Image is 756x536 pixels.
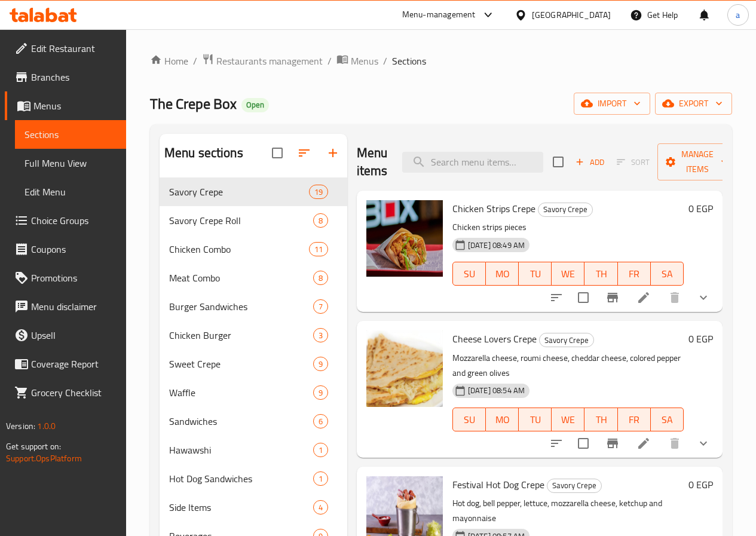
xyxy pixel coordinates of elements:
p: Mozzarella cheese, roumi cheese, cheddar cheese, colored pepper and green olives [452,351,684,381]
button: FR [618,262,651,286]
button: show more [689,429,718,458]
div: items [313,443,328,457]
span: Sections [25,127,117,142]
div: items [309,185,328,199]
span: 8 [314,215,328,226]
button: Add [571,153,609,171]
span: Manage items [667,147,728,177]
button: TU [519,408,552,431]
div: Savory Crepe [538,203,593,217]
div: items [313,414,328,428]
button: sort-choices [542,283,571,312]
a: Edit menu item [636,290,651,305]
span: 11 [310,244,328,255]
div: items [313,357,328,371]
span: SA [656,411,679,428]
span: Menu disclaimer [31,299,117,314]
button: MO [486,408,519,431]
div: Sandwiches6 [160,407,347,436]
button: delete [660,429,689,458]
span: Select to update [571,431,596,456]
img: Cheese Lovers Crepe [366,330,443,407]
div: Savory Crepe [547,479,602,493]
span: 9 [314,387,328,399]
span: Grocery Checklist [31,385,117,400]
button: TH [584,408,617,431]
span: Meat Combo [169,271,313,285]
button: import [574,93,650,115]
span: Select all sections [265,140,290,166]
a: Coupons [5,235,126,264]
svg: Show Choices [696,290,711,305]
div: Chicken Combo11 [160,235,347,264]
div: Chicken Burger [169,328,313,342]
span: 7 [314,301,328,313]
button: SA [651,408,684,431]
div: Savory Crepe Roll [169,213,313,228]
h6: 0 EGP [688,476,713,493]
button: MO [486,262,519,286]
a: Branches [5,63,126,91]
span: Upsell [31,328,117,342]
div: Burger Sandwiches7 [160,292,347,321]
a: Promotions [5,264,126,292]
div: Savory Crepe Roll8 [160,206,347,235]
span: Chicken Combo [169,242,309,256]
span: SU [458,411,481,428]
span: TU [524,265,547,283]
span: Coupons [31,242,117,256]
span: Select section [546,149,571,174]
span: TH [589,265,613,283]
span: Savory Crepe [540,333,593,347]
button: Add section [319,139,347,167]
a: Sections [15,120,126,149]
div: Menu-management [402,8,476,22]
span: FR [623,411,646,428]
a: Upsell [5,321,126,350]
span: Savory Crepe [169,185,309,199]
button: Branch-specific-item [598,283,627,312]
span: Hawawshi [169,443,313,457]
div: items [313,500,328,514]
span: Sort sections [290,139,319,167]
a: Menus [5,91,126,120]
div: Hawawshi1 [160,436,347,464]
span: Waffle [169,385,313,400]
span: TH [589,411,613,428]
a: Menus [336,53,378,69]
button: Branch-specific-item [598,429,627,458]
div: Savory Crepe [539,333,594,347]
div: Open [241,98,269,112]
a: Home [150,54,188,68]
li: / [383,54,387,68]
a: Edit Menu [15,177,126,206]
span: Cheese Lovers Crepe [452,330,537,348]
button: export [655,93,732,115]
img: Chicken Strips Crepe [366,200,443,277]
div: Sweet Crepe [169,357,313,371]
span: Select section first [609,153,657,171]
div: items [313,299,328,314]
span: Festival Hot Dog Crepe [452,476,544,494]
span: WE [556,265,580,283]
p: Hot dog, bell pepper, lettuce, mozzarella cheese, ketchup and mayonnaise [452,496,684,526]
h2: Menu items [357,144,388,180]
span: Menus [351,54,378,68]
button: WE [552,408,584,431]
button: sort-choices [542,429,571,458]
span: MO [491,265,514,283]
input: search [402,152,543,173]
button: SU [452,408,486,431]
a: Choice Groups [5,206,126,235]
span: [DATE] 08:49 AM [463,240,529,251]
button: TH [584,262,617,286]
li: / [328,54,332,68]
a: Full Menu View [15,149,126,177]
span: SU [458,265,481,283]
span: a [736,8,740,22]
h6: 0 EGP [688,330,713,347]
div: items [309,242,328,256]
div: Waffle9 [160,378,347,407]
